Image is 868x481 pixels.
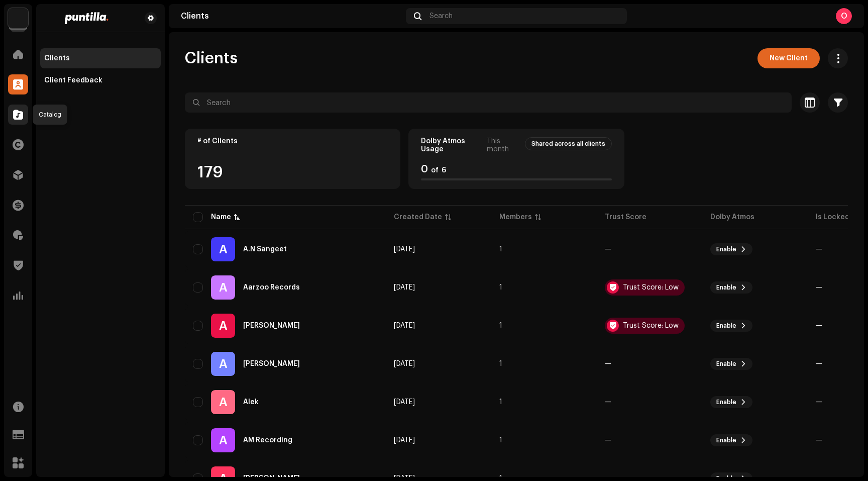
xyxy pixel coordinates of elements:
re-a-table-badge: — [605,360,694,367]
button: Enable [710,396,752,408]
div: Name [211,212,231,222]
div: AM Recording [243,437,292,444]
div: A [211,428,235,452]
img: a6437e74-8c8e-4f74-a1ce-131745af0155 [8,8,28,28]
div: Trust Score: Low [623,284,679,291]
re-m-nav-item: Client Feedback [40,70,161,90]
div: Clients [44,54,70,62]
span: 0 [421,164,428,174]
span: Dec 14, 2024 [394,284,415,291]
span: 1 [499,322,502,329]
div: O [836,8,852,24]
span: 1 [499,246,502,253]
div: Aarzoo Records [243,284,300,291]
button: Enable [710,434,752,446]
span: Enable [716,322,736,330]
re-o-card-value: # of Clients [185,129,400,189]
button: Enable [710,281,752,294]
button: New Client [757,48,820,68]
div: # of Clients [197,137,388,145]
span: 1 [499,360,502,367]
div: A.N Sangeet [243,246,287,253]
span: May 26, 2023 [394,360,415,367]
span: Enable [716,283,736,292]
div: of [421,164,611,174]
div: A [211,352,235,376]
span: Enable [716,245,736,253]
div: Members [499,212,532,222]
input: Search [185,92,792,113]
span: Oct 27, 2022 [394,437,415,444]
div: A [211,275,235,300]
span: May 24, 2024 [394,399,415,406]
span: Clients [185,48,238,68]
span: 1 [499,437,502,444]
span: Enable [716,398,736,406]
span: This month [487,137,521,153]
div: Trust Score: Low [623,322,679,329]
div: Alain Perez [243,322,300,329]
span: Search [429,12,453,20]
button: Enable [710,243,752,255]
div: Created Date [394,212,442,222]
div: Client Feedback [44,76,102,84]
button: Enable [710,358,752,370]
span: 1 [499,284,502,291]
span: Enable [716,436,736,444]
button: Enable [710,320,752,332]
div: A [211,314,235,338]
div: A [211,390,235,414]
span: Jan 30, 2023 [394,246,415,253]
span: Jan 23, 2025 [394,322,415,329]
span: New Client [770,48,808,68]
div: Clients [181,12,402,20]
re-a-table-badge: — [605,399,694,406]
re-a-table-badge: — [605,437,694,444]
div: A [211,237,235,261]
span: Enable [716,360,736,368]
div: Ale Arraya [243,360,300,367]
span: Shared across all clients [531,141,605,147]
re-a-table-badge: — [605,246,694,253]
img: 2b818475-bbf4-4b98-bec1-5711c409c9dc [44,12,129,24]
div: Alek [243,399,259,406]
span: 6 [442,167,446,174]
re-m-nav-item: Clients [40,48,161,68]
div: Dolby Atmos Usage [421,137,483,153]
span: 1 [499,399,502,406]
